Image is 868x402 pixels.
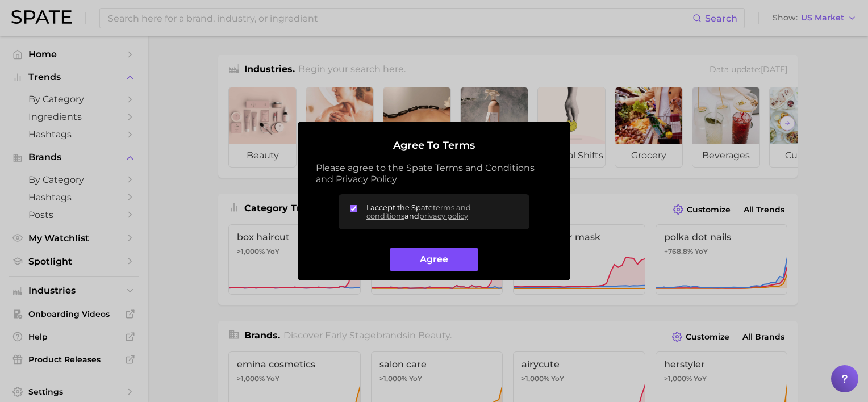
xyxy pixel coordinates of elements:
[390,248,477,272] button: Agree
[366,203,520,220] span: I accept the Spate and
[419,212,468,220] a: privacy policy
[350,205,357,212] input: I accept the Spateterms and conditionsandprivacy policy
[316,162,552,185] p: Please agree to the Spate Terms and Conditions and Privacy Policy
[366,203,471,220] a: terms and conditions
[316,140,552,152] h2: Agree to Terms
